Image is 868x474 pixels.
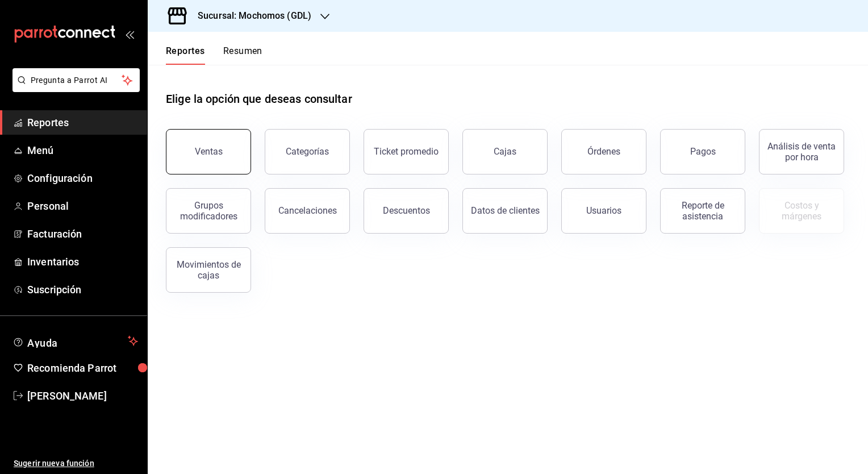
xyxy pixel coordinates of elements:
[759,188,844,234] button: Contrata inventarios para ver este reporte
[462,188,548,234] button: Datos de clientes
[471,205,540,216] div: Datos de clientes
[286,146,329,157] div: Categorías
[125,30,134,39] button: open_drawer_menu
[173,259,244,281] div: Movimientos de cajas
[759,129,844,174] button: Análisis de venta por hora
[8,82,140,94] a: Pregunta a Parrot AI
[660,129,745,174] button: Pagos
[27,390,107,402] font: [PERSON_NAME]
[27,117,69,128] font: Reportes
[278,205,337,216] div: Cancelaciones
[14,459,94,468] font: Sugerir nueva función
[173,200,244,222] div: Grupos modificadores
[494,145,517,159] div: Cajas
[374,146,439,157] div: Ticket promedio
[166,247,251,293] button: Movimientos de cajas
[27,256,79,268] font: Inventarios
[364,129,449,174] button: Ticket promedio
[766,141,837,163] div: Análisis de venta por hora
[189,9,311,23] h3: Sucursal: Mochomos (GDL)
[166,90,352,107] h1: Elige la opción que deseas consultar
[166,188,251,234] button: Grupos modificadores
[265,129,350,174] button: Categorías
[27,334,123,348] span: Ayuda
[766,200,837,222] div: Costos y márgenes
[223,45,262,65] button: Resumen
[561,129,646,174] button: Órdenes
[27,172,93,184] font: Configuración
[561,188,646,234] button: Usuarios
[383,205,430,216] div: Descuentos
[27,144,54,156] font: Menú
[660,188,745,234] button: Reporte de asistencia
[27,200,69,212] font: Personal
[12,68,140,92] button: Pregunta a Parrot AI
[166,45,262,65] div: Pestañas de navegación
[667,200,738,222] div: Reporte de asistencia
[587,146,620,157] div: Órdenes
[265,188,350,234] button: Cancelaciones
[195,146,223,157] div: Ventas
[462,129,548,174] a: Cajas
[364,188,449,234] button: Descuentos
[27,228,82,240] font: Facturación
[27,284,81,296] font: Suscripción
[586,205,621,216] div: Usuarios
[27,362,116,374] font: Recomienda Parrot
[690,146,716,157] div: Pagos
[166,45,205,57] font: Reportes
[31,74,122,86] span: Pregunta a Parrot AI
[166,129,251,174] button: Ventas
